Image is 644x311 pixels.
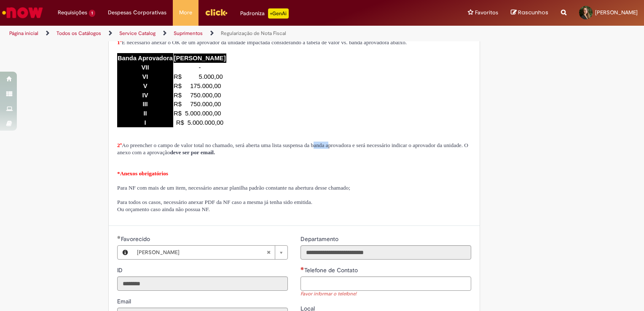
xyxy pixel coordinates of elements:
[173,109,226,118] td: R$ 5.000.000,00
[179,8,192,17] span: More
[301,291,471,298] div: Favor informar o telefone!
[117,142,122,148] span: 2º
[304,266,360,274] span: Telefone de Contato
[117,53,173,62] td: Banda Aprovadora
[117,81,173,91] td: V
[117,236,121,239] span: Obrigatório Preenchido
[475,8,498,17] span: Favoritos
[117,266,124,274] label: Somente leitura - ID
[117,297,133,306] label: Somente leitura - Email
[117,266,124,274] span: Somente leitura - ID
[117,199,312,205] span: Para todos os casos, necessário anexar PDF da NF caso a mesma já tenha sido emitida.
[595,9,638,16] span: [PERSON_NAME]
[518,8,548,16] span: Rascunhos
[117,298,133,305] span: Somente leitura - Email
[511,9,548,17] a: Rascunhos
[117,142,468,155] span: Ao preencher o campo de valor total no chamado, será aberta uma lista suspensa da banda aprovador...
[117,276,288,291] input: ID
[117,118,173,127] td: I
[173,99,226,109] td: R$ 750.000,00
[173,118,226,127] td: R$ 5.000.000,00
[58,8,87,17] span: Requisições
[173,63,226,72] td: -
[117,39,122,46] span: 1º
[301,267,304,270] span: Necessários
[240,8,289,19] div: Padroniza
[133,246,287,259] a: [PERSON_NAME]Limpar campo Favorecido
[108,8,166,17] span: Despesas Corporativas
[121,235,152,243] span: Necessários - Favorecido
[173,72,226,81] td: R$ 5.000,00
[117,39,407,46] span: É necessário anexar o OK de um aprovador da unidade impactada considerando a tabela de valor vs. ...
[9,30,38,37] a: Página inicial
[137,246,266,259] span: [PERSON_NAME]
[117,185,350,191] span: Para NF com mais de um item, necessário anexar planilha padrão constante na abertura desse chamado;
[117,99,173,109] td: III
[301,276,471,291] input: Telefone de Contato
[117,109,173,118] td: II
[205,6,228,19] img: click_logo_yellow_360x200.png
[119,30,156,37] a: Service Catalog
[56,30,101,37] a: Todos os Catálogos
[268,8,289,19] p: +GenAi
[262,246,275,259] abbr: Limpar campo Favorecido
[117,63,173,72] td: VII
[174,30,203,37] a: Suprimentos
[221,30,286,37] a: Regularização de Nota Fiscal
[117,72,173,81] td: VI
[301,235,340,243] label: Somente leitura - Departamento
[301,235,340,243] span: Somente leitura - Departamento
[117,91,173,100] td: IV
[117,170,168,177] span: *Anexos obrigatórios
[173,81,226,91] td: R$ 175.000,00
[118,246,133,259] button: Favorecido, Visualizar este registro Esther Eles
[170,149,215,155] strong: deve ser por email.
[301,245,471,260] input: Departamento
[173,53,226,62] td: [PERSON_NAME]
[1,4,44,21] img: ServiceNow
[6,26,423,41] ul: Trilhas de página
[117,206,210,212] span: Ou orçamento caso ainda não possua NF.
[173,91,226,100] td: R$ 750.000,00
[89,10,95,17] span: 1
